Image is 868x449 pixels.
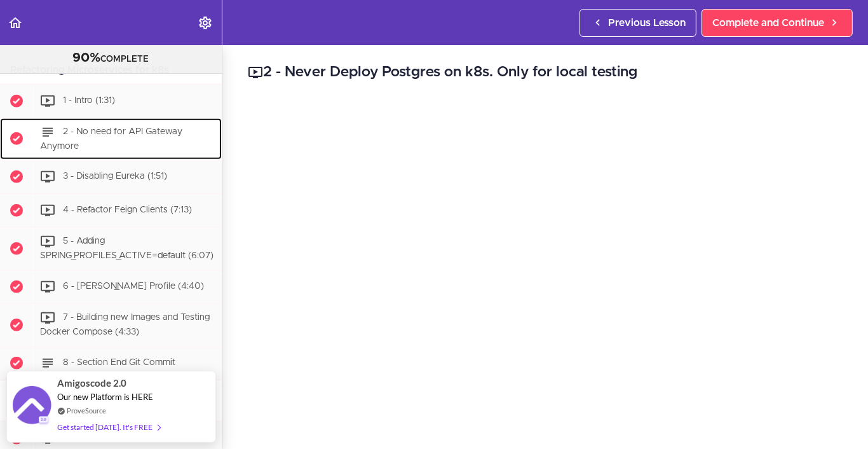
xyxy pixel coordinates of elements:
[57,392,153,402] span: Our new Platform is HERE
[8,15,23,31] svg: Back to course curriculum
[67,405,106,416] a: ProveSource
[198,15,213,31] svg: Settings Menu
[248,102,843,438] iframe: Video Player
[63,96,115,105] span: 1 - Intro (1:31)
[63,172,167,181] span: 3 - Disabling Eureka (1:51)
[16,50,206,67] div: COMPLETE
[57,376,126,390] span: Amigoscode 2.0
[40,127,182,151] span: 2 - No need for API Gateway Anymore
[13,386,51,427] img: provesource social proof notification image
[73,52,101,64] span: 90%
[63,206,192,215] span: 4 - Refactor Feign Clients (7:13)
[608,15,686,31] span: Previous Lesson
[63,282,204,291] span: 6 - [PERSON_NAME] Profile (4:40)
[702,9,853,37] a: Complete and Continue
[248,62,843,83] h2: 2 - Never Deploy Postgres on k8s. Only for local testing
[580,9,696,37] a: Previous Lesson
[63,358,175,367] span: 8 - Section End Git Commit
[712,15,824,31] span: Complete and Continue
[40,313,210,336] span: 7 - Building new Images and Testing Docker Compose (4:33)
[57,420,160,434] div: Get started [DATE]. It's FREE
